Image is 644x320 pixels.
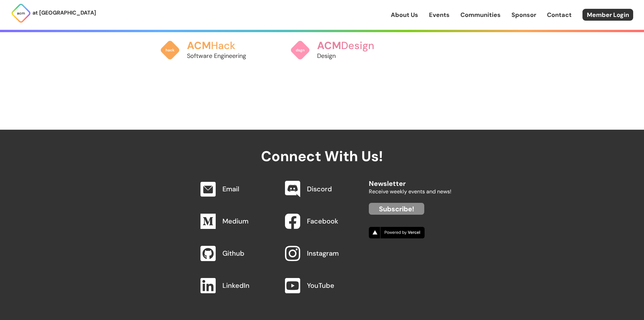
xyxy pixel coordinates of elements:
a: Discord [307,185,332,193]
h3: Design [317,40,388,51]
img: ACM Hack [160,40,180,60]
img: Facebook [285,214,300,229]
img: Medium [200,214,216,229]
a: ACMHackSoftware Engineering [160,33,258,67]
a: ACMDesignDesign [290,33,388,67]
span: ACM [317,39,341,52]
a: About Us [391,10,418,19]
img: Instagram [285,246,300,261]
img: YouTube [285,278,300,293]
span: ACM [187,39,211,52]
a: Sponsor [511,10,536,19]
a: Github [222,249,244,258]
p: Receive weekly events and news! [369,187,451,196]
a: Communities [460,10,501,19]
img: Discord [285,181,300,198]
a: Medium [222,217,248,226]
a: Subscribe! [369,203,424,215]
img: LinkedIn [200,278,216,293]
h2: Newsletter [369,173,451,187]
a: Email [222,185,239,193]
h3: Hack [187,40,258,51]
p: at [GEOGRAPHIC_DATA] [32,8,96,17]
a: Facebook [307,217,338,226]
img: Github [200,246,216,261]
img: ACM Logo [11,3,31,23]
p: Software Engineering [187,51,258,60]
a: Member Login [582,9,633,21]
a: Contact [547,10,572,19]
a: Events [429,10,450,19]
p: Design [317,51,388,60]
a: LinkedIn [222,281,249,290]
h2: Connect With Us! [193,130,451,164]
a: at [GEOGRAPHIC_DATA] [11,3,96,23]
a: YouTube [307,281,334,290]
img: Vercel [369,227,425,238]
img: ACM Design [290,40,310,60]
a: Instagram [307,249,339,258]
img: Email [200,182,216,197]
